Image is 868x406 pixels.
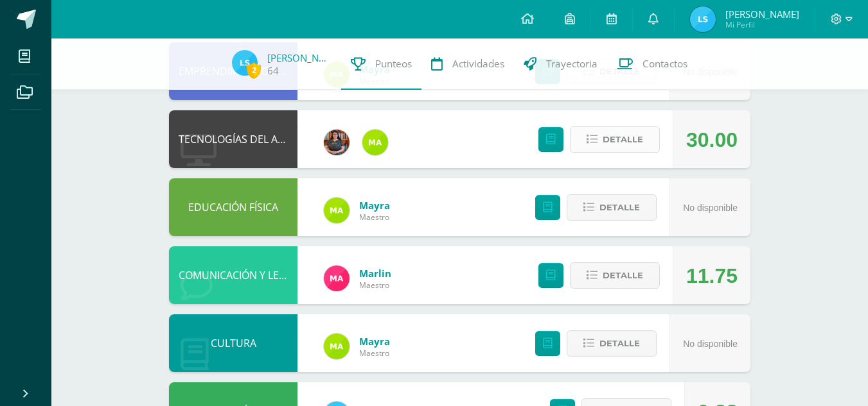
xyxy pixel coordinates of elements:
[362,130,388,155] img: 75b6448d1a55a94fef22c1dfd553517b.png
[603,128,643,151] span: Detalle
[686,247,738,305] div: 11.75
[567,194,657,221] button: Detalle
[375,57,412,71] span: Punteos
[599,196,640,219] span: Detalle
[567,330,657,357] button: Detalle
[421,38,514,90] a: Actividades
[599,332,640,355] span: Detalle
[359,348,390,359] span: Maestro
[324,334,350,359] img: 75b6448d1a55a94fef22c1dfd553517b.png
[514,38,607,90] a: Trayectoria
[683,339,738,349] span: No disponible
[359,335,390,348] a: Mayra
[690,6,716,32] img: 32fd807e79ce01b321cba1ed0ea5aa82.png
[324,266,350,291] img: ca51be06ee6568e83a4be8f0f0221dfb.png
[359,212,390,223] span: Maestro
[686,111,738,169] div: 30.00
[247,62,261,78] span: 2
[546,57,598,71] span: Trayectoria
[341,38,421,90] a: Punteos
[725,8,799,21] span: [PERSON_NAME]
[169,246,297,304] div: COMUNICACIÓN Y LENGUAJE, IDIOMA EXTRANJERO
[267,64,279,78] a: 64
[683,203,738,213] span: No disponible
[359,199,390,212] a: Mayra
[359,267,391,280] a: Marlin
[169,314,297,372] div: CULTURA
[324,130,350,155] img: 60a759e8b02ec95d430434cf0c0a55c7.png
[169,110,297,168] div: TECNOLOGÍAS DEL APRENDIZAJE Y LA COMUNICACIÓN
[570,126,660,153] button: Detalle
[324,198,350,223] img: 75b6448d1a55a94fef22c1dfd553517b.png
[642,57,687,71] span: Contactos
[169,178,297,236] div: EDUCACIÓN FÍSICA
[452,57,504,71] span: Actividades
[267,51,332,64] a: [PERSON_NAME]
[359,280,391,291] span: Maestro
[232,50,258,76] img: 32fd807e79ce01b321cba1ed0ea5aa82.png
[725,19,799,30] span: Mi Perfil
[603,264,643,287] span: Detalle
[570,262,660,289] button: Detalle
[607,38,697,90] a: Contactos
